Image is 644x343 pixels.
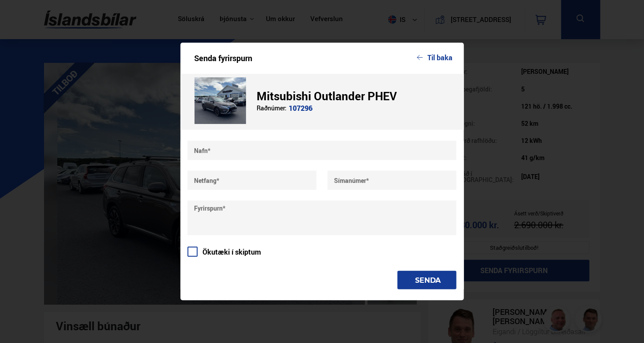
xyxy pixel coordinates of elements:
div: Fyrirspurn* [188,205,225,212]
label: Ökutæki í skiptum [188,248,261,256]
img: 3X8QekAOaM2sbRH1.jpeg [195,77,246,124]
button: Til baka [417,54,453,62]
button: SENDA [397,271,456,289]
button: Open LiveChat chat widget [7,4,33,30]
div: 107296 [289,105,313,112]
div: Mitsubishi Outlander PHEV [257,89,397,102]
div: Raðnúmer: [257,105,287,111]
div: Senda fyrirspurn [195,54,253,63]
